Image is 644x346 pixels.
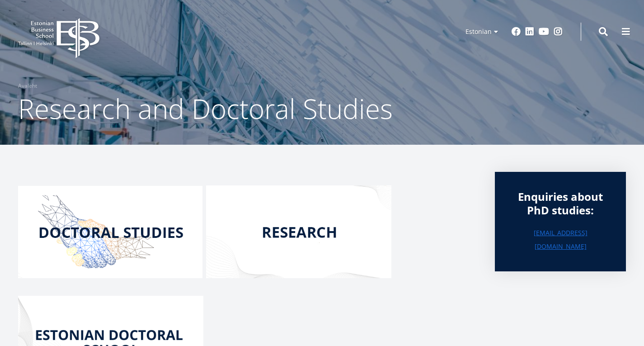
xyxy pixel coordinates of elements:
[18,90,393,127] span: Research and Doctoral Studies
[513,226,608,253] a: [EMAIL_ADDRESS][DOMAIN_NAME]
[554,27,563,36] a: Instagram
[513,190,608,217] div: Enquiries about PhD studies:
[525,27,534,36] a: Linkedin
[18,81,37,90] a: Avaleht
[539,27,549,36] a: Youtube
[512,27,521,36] a: Facebook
